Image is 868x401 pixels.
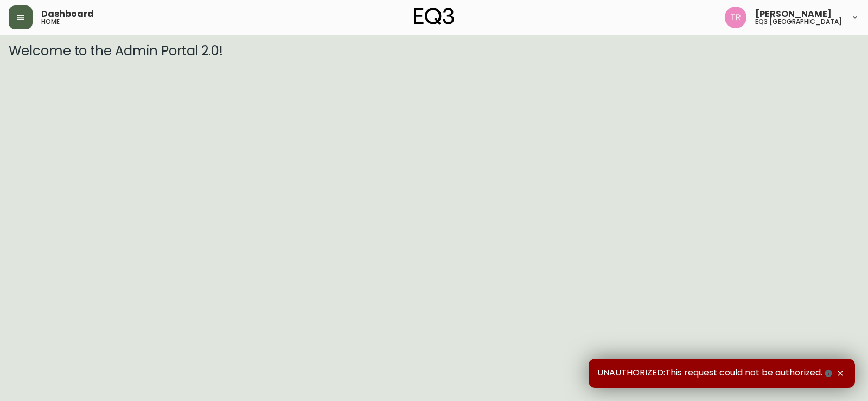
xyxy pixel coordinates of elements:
[755,10,832,18] span: [PERSON_NAME]
[41,18,60,25] h5: home
[597,367,834,379] span: UNAUTHORIZED:This request could not be authorized.
[414,8,454,25] img: logo
[9,43,859,59] h3: Welcome to the Admin Portal 2.0!
[725,7,746,28] img: 214b9049a7c64896e5c13e8f38ff7a87
[41,10,94,18] span: Dashboard
[755,18,842,25] h5: eq3 [GEOGRAPHIC_DATA]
